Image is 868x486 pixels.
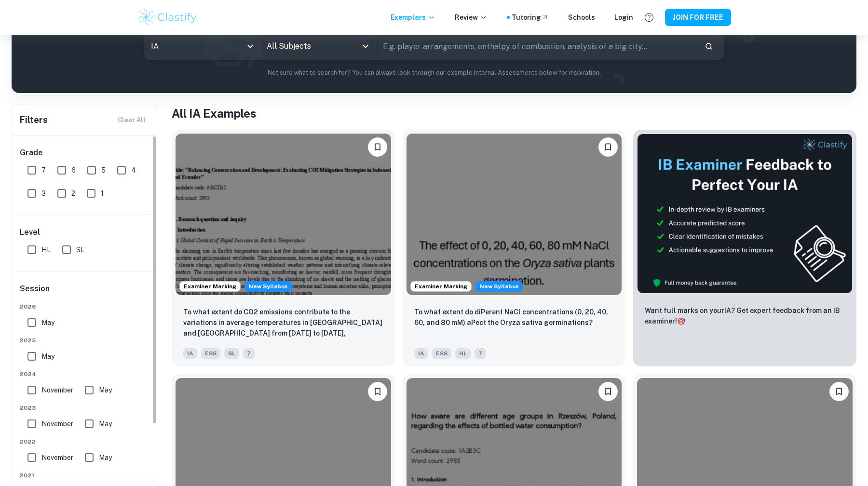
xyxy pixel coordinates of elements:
p: To what extent do diPerent NaCl concentrations (0, 20, 40, 60, and 80 mM) aPect the Oryza sativa ... [414,307,614,328]
span: May [99,418,112,429]
span: May [41,351,54,362]
p: Exemplars [391,12,435,23]
button: Open [359,40,372,53]
span: 2026 [20,302,149,311]
button: Please log in to bookmark exemplars [598,382,618,401]
span: 5 [101,165,106,175]
span: November [41,418,73,429]
button: Please log in to bookmark exemplars [368,137,387,157]
span: IA [414,348,428,359]
h1: All IA Examples [172,105,856,122]
h6: Filters [20,113,48,127]
span: 2024 [20,370,149,378]
span: 7 [243,348,255,359]
span: 7 [41,165,46,175]
a: ThumbnailWant full marks on yourIA? Get expert feedback from an IB examiner! [633,130,856,366]
span: 1 [101,188,104,199]
span: HL [41,244,51,255]
span: HL [455,348,471,359]
button: Search [701,38,717,54]
span: May [99,452,112,463]
h6: Session [20,283,149,302]
span: 🎯 [677,317,685,325]
span: New Syllabus [244,281,292,292]
span: 2021 [20,471,149,480]
span: November [41,385,73,395]
a: Examiner MarkingStarting from the May 2026 session, the ESS IA requirements have changed. We crea... [172,130,395,366]
a: Schools [568,12,595,23]
span: SL [76,244,84,255]
span: May [99,385,112,395]
span: New Syllabus [475,281,523,292]
span: ESS [432,348,451,359]
span: Examiner Marking [180,282,240,291]
img: ESS IA example thumbnail: To what extent do diPerent NaCl concentr [407,134,622,295]
div: Starting from the May 2026 session, the ESS IA requirements have changed. We created this exempla... [475,281,523,292]
span: 7 [475,348,486,359]
p: Review [455,12,488,23]
button: Please log in to bookmark exemplars [598,137,618,157]
img: ESS IA example thumbnail: To what extent do CO2 emissions contribu [176,134,391,295]
span: 4 [131,165,136,175]
span: 3 [41,188,46,199]
button: Help and Feedback [641,9,657,26]
span: Examiner Marking [411,282,471,291]
span: IA [183,348,197,359]
span: 2023 [20,404,149,412]
button: JOIN FOR FREE [665,9,731,26]
a: Login [614,12,633,23]
p: Not sure what to search for? You can always look through our example Internal Assessments below f... [19,68,849,78]
img: Thumbnail [637,134,853,294]
h6: Grade [20,147,149,159]
span: 2022 [20,437,149,446]
span: 2 [71,188,75,199]
div: Starting from the May 2026 session, the ESS IA requirements have changed. We created this exempla... [244,281,292,292]
a: Examiner MarkingStarting from the May 2026 session, the ESS IA requirements have changed. We crea... [403,130,626,366]
a: Tutoring [512,12,549,23]
div: IA [144,33,259,60]
input: E.g. player arrangements, enthalpy of combustion, analysis of a big city... [376,33,697,60]
span: SL [224,348,239,359]
span: 6 [71,165,76,175]
span: 2025 [20,336,149,345]
button: Please log in to bookmark exemplars [368,382,387,401]
p: To what extent do CO2 emissions contribute to the variations in average temperatures in Indonesia... [183,307,383,339]
h6: Level [20,227,149,238]
span: November [41,452,73,463]
span: ESS [201,348,220,359]
p: Want full marks on your IA ? Get expert feedback from an IB examiner! [645,305,845,326]
span: May [41,317,54,328]
img: Clastify logo [137,8,198,27]
button: Please log in to bookmark exemplars [829,382,849,401]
